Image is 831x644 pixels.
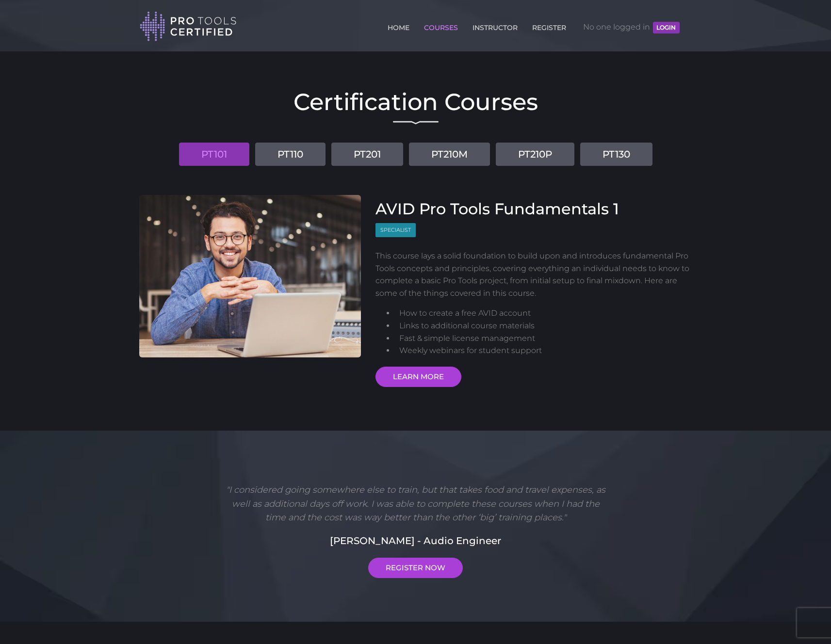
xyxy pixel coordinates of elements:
[222,483,609,525] p: "I considered going somewhere else to train, but that takes food and travel expenses, as well as ...
[496,143,574,166] a: PT210P
[395,332,692,345] li: Fast & simple license management
[179,143,249,166] a: PT101
[375,250,692,299] p: This course lays a solid foundation to build upon and introduces fundamental Pro Tools concepts a...
[375,223,416,237] span: Specialist
[422,18,460,33] a: COURSES
[375,200,692,218] h3: AVID Pro Tools Fundamentals 1
[139,533,692,548] h5: [PERSON_NAME] - Audio Engineer
[653,22,679,33] button: LOGIN
[470,18,520,33] a: INSTRUCTOR
[395,344,692,357] li: Weekly webinars for student support
[580,143,652,166] a: PT130
[393,121,439,125] img: decorative line
[255,143,326,166] a: PT110
[139,195,361,357] img: AVID Pro Tools Fundamentals 1 Course
[375,367,461,387] a: LEARN MORE
[331,143,403,166] a: PT201
[583,13,679,42] span: No one logged in
[530,18,569,33] a: REGISTER
[140,11,237,42] img: Pro Tools Certified Logo
[368,558,463,578] a: REGISTER NOW
[385,18,412,33] a: HOME
[139,90,692,113] h2: Certification Courses
[395,320,692,332] li: Links to additional course materials
[395,307,692,320] li: How to create a free AVID account
[409,143,490,166] a: PT210M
